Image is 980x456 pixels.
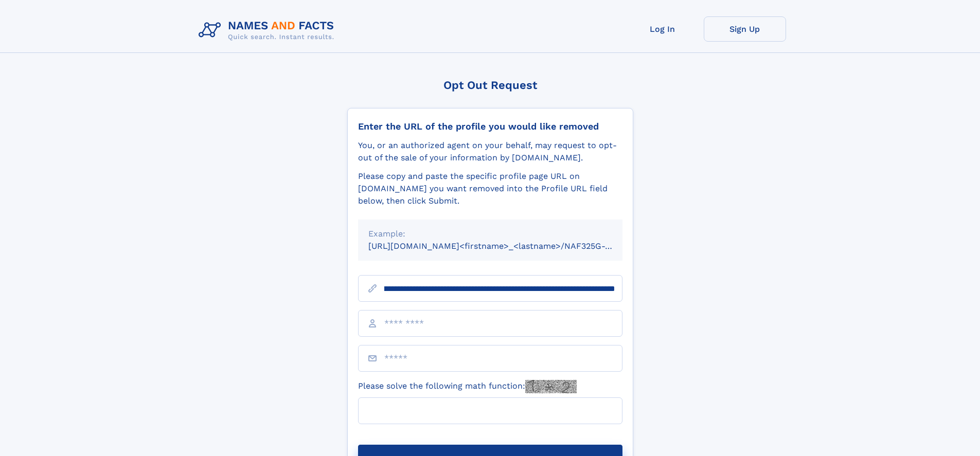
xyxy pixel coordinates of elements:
[358,139,622,164] div: You, or an authorized agent on your behalf, may request to opt-out of the sale of your informatio...
[358,121,622,132] div: Enter the URL of the profile you would like removed
[194,16,343,44] img: Logo Names and Facts
[358,170,622,207] div: Please copy and paste the specific profile page URL on [DOMAIN_NAME] you want removed into the Pr...
[368,228,612,240] div: Example:
[704,16,786,42] a: Sign Up
[347,79,633,92] div: Opt Out Request
[621,16,704,42] a: Log In
[368,241,642,251] small: [URL][DOMAIN_NAME]<firstname>_<lastname>/NAF325G-xxxxxxxx
[358,380,577,393] label: Please solve the following math function:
